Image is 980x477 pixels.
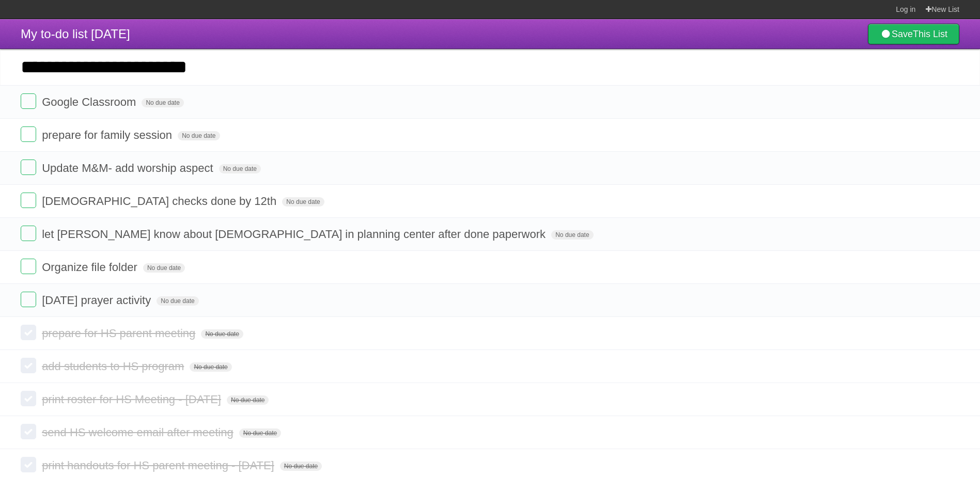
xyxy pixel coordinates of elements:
[21,325,36,340] label: Done
[142,98,183,107] span: No due date
[21,391,36,406] label: Done
[239,428,281,438] span: No due date
[157,296,198,306] span: No due date
[21,93,36,109] label: Done
[21,160,36,175] label: Done
[282,197,324,206] span: No due date
[42,327,198,340] span: prepare for HS parent meeting
[42,228,548,241] span: let [PERSON_NAME] know about [DEMOGRAPHIC_DATA] in planning center after done paperwork
[280,462,322,471] span: No due date
[42,393,224,406] span: print roster for HS Meeting - [DATE]
[201,329,243,339] span: No due date
[219,164,261,173] span: No due date
[21,424,36,439] label: Done
[42,129,175,141] span: prepare for family session
[42,162,215,174] span: Update M&M- add worship aspect
[21,457,36,472] label: Done
[42,360,186,373] span: add students to HS program
[551,230,593,240] span: No due date
[21,226,36,241] label: Done
[42,96,138,108] span: Google Classroom
[42,195,279,208] span: [DEMOGRAPHIC_DATA] checks done by 12th
[21,358,36,373] label: Done
[21,259,36,274] label: Done
[227,395,269,405] span: No due date
[21,27,130,41] span: My to-do list [DATE]
[21,126,36,142] label: Done
[143,263,185,273] span: No due date
[190,362,231,372] span: No due date
[42,294,153,307] span: [DATE] prayer activity
[21,292,36,307] label: Done
[178,131,220,140] span: No due date
[21,193,36,208] label: Done
[42,426,236,439] span: send HS welcome email after meeting
[42,459,277,472] span: print handouts for HS parent meeting - [DATE]
[868,24,959,44] a: SaveThis List
[42,261,140,274] span: Organize file folder
[913,29,947,39] b: This List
